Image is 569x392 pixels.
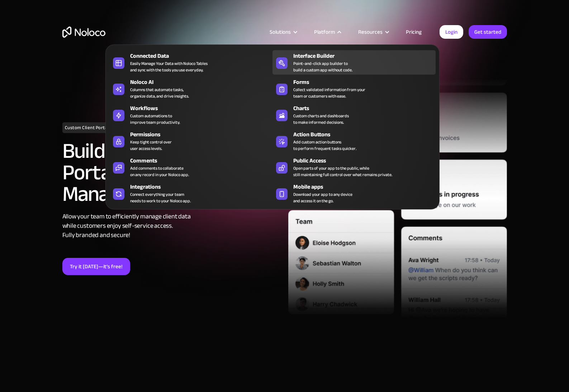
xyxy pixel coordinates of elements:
[293,156,439,165] div: Public Access
[293,165,392,178] div: Open parts of your app to the public, while still maintaining full control over what remains priv...
[270,27,291,37] div: Solutions
[109,129,272,153] a: PermissionsKeep tight control overuser access levels.
[62,258,130,275] a: Try it [DATE]—it’s free!
[62,27,105,38] a: home
[314,27,335,37] div: Platform
[293,191,352,204] span: Download your app to any device and access it on the go.
[105,34,440,209] nav: Platform
[130,183,276,191] div: Integrations
[109,76,272,101] a: Noloco AIColumns that automate tasks,organize data, and drive insights.
[62,212,281,240] div: Allow your team to efficiently manage client data while customers enjoy self-service access. Full...
[272,129,436,153] a: Action ButtonsAdd custom action buttonsto perform frequent tasks quicker.
[62,122,128,133] h1: Custom Client Portal Builder
[293,139,356,152] div: Add custom action buttons to perform frequent tasks quicker.
[272,155,436,179] a: Public AccessOpen parts of your app to the public, whilestill maintaining full control over what ...
[272,76,436,101] a: FormsCollect validated information from yourteam or customers with ease.
[130,60,208,73] div: Easily Manage Your Data with Noloco Tables and sync with the tools you use everyday.
[272,181,436,206] a: Mobile appsDownload your app to any deviceand access it on the go.
[130,130,276,139] div: Permissions
[109,155,272,179] a: CommentsAdd comments to collaborateon any record in your Noloco app.
[293,86,365,99] div: Collect validated information from your team or customers with ease.
[305,27,349,37] div: Platform
[293,104,439,113] div: Charts
[272,103,436,127] a: ChartsCustom charts and dashboardsto make informed decisions.
[62,140,281,205] h2: Build a Custom Client Portal for Seamless Client Management
[272,50,436,75] a: Interface BuilderPoint-and-click app builder tobuild a custom app without code.
[261,27,305,37] div: Solutions
[130,113,180,126] div: Custom automations to improve team productivity.
[293,113,349,126] div: Custom charts and dashboards to make informed decisions.
[109,50,272,75] a: Connected DataEasily Manage Your Data with Noloco Tablesand sync with the tools you use everyday.
[349,27,397,37] div: Resources
[293,60,352,73] div: Point-and-click app builder to build a custom app without code.
[130,86,189,99] div: Columns that automate tasks, organize data, and drive insights.
[109,103,272,127] a: WorkflowsCustom automations toimprove team productivity.
[130,52,276,60] div: Connected Data
[130,139,172,152] div: Keep tight control over user access levels.
[440,25,463,39] a: Login
[293,52,439,60] div: Interface Builder
[130,104,276,113] div: Workflows
[293,183,439,191] div: Mobile apps
[397,27,431,37] a: Pricing
[130,78,276,86] div: Noloco AI
[130,156,276,165] div: Comments
[469,25,507,39] a: Get started
[358,27,383,37] div: Resources
[109,181,272,206] a: IntegrationsConnect everything your teamneeds to work to your Noloco app.
[130,191,191,204] div: Connect everything your team needs to work to your Noloco app.
[293,130,439,139] div: Action Buttons
[130,165,189,178] div: Add comments to collaborate on any record in your Noloco app.
[293,78,439,86] div: Forms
